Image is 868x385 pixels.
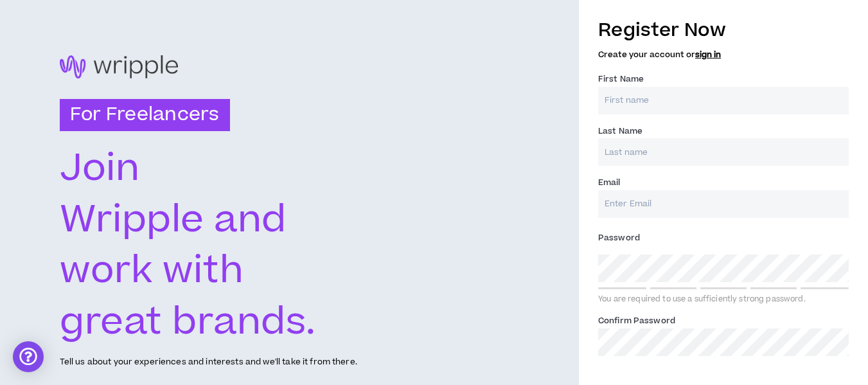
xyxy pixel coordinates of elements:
h3: Register Now [598,17,849,44]
text: great brands. [60,296,316,349]
label: Last Name [598,121,642,141]
input: First name [598,87,849,114]
input: Enter Email [598,190,849,218]
label: First Name [598,69,644,89]
a: sign in [695,49,721,60]
p: Tell us about your experiences and interests and we'll take it from there. [60,356,357,368]
label: Email [598,172,621,193]
h5: Create your account or [598,50,849,59]
div: You are required to use a sufficiently strong password. [598,294,849,305]
label: Confirm Password [598,310,675,331]
text: Wripple and [60,193,287,247]
input: Last name [598,138,849,166]
text: work with [60,244,245,298]
text: Join [60,142,139,195]
h3: For Freelancers [60,99,230,131]
div: Open Intercom Messenger [13,341,44,372]
span: Password [598,232,640,244]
